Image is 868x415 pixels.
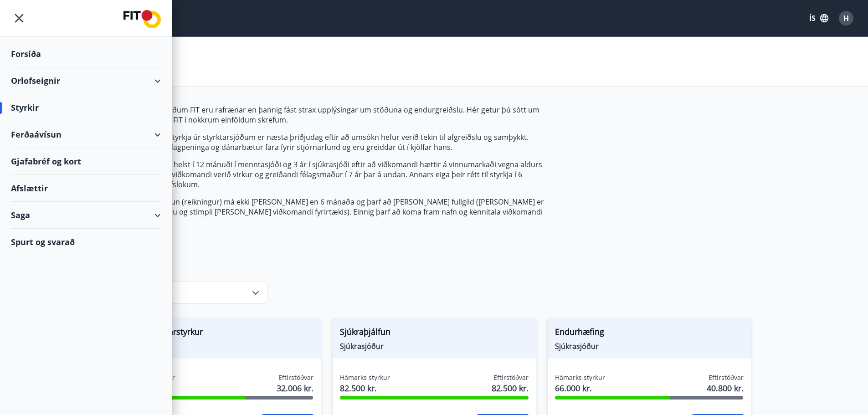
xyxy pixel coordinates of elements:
[492,382,529,394] span: 82.500 kr.
[707,382,744,394] span: 40.800 kr.
[123,10,161,28] img: union_logo
[709,373,744,382] span: Eftirstöðvar
[11,10,27,26] button: menu
[117,271,267,280] label: Flokkur
[340,341,529,351] span: Sjúkrasjóður
[11,41,161,67] div: Forsíða
[804,10,833,26] button: ÍS
[117,105,547,125] p: Umsóknir úr sjóðum FIT eru rafrænar en þannig fást strax upplýsingar um stöðuna og endurgreiðslu....
[340,382,390,394] span: 82.500 kr.
[277,382,313,394] span: 32.006 kr.
[117,159,547,190] p: Réttur til styrkja helst í 12 mánuði í menntasjóði og 3 ár í sjúkrasjóði eftir að viðkomandi hætt...
[11,121,161,148] div: Ferðaávísun
[278,373,313,382] span: Eftirstöðvar
[340,373,390,382] span: Hámarks styrkur
[11,94,161,121] div: Styrkir
[555,382,605,394] span: 66.000 kr.
[555,326,744,341] span: Endurhæfing
[125,326,313,341] span: Líkamsræktarstyrkur
[11,202,161,229] div: Saga
[11,175,161,202] div: Afslættir
[340,326,529,341] span: Sjúkraþjálfun
[843,13,849,23] span: H
[117,197,547,227] p: Athugið að kvittun (reikningur) má ekki [PERSON_NAME] en 6 mánaða og þarf að [PERSON_NAME] fullgi...
[555,373,605,382] span: Hámarks styrkur
[11,229,161,255] div: Spurt og svarað
[555,341,744,351] span: Sjúkrasjóður
[11,67,161,94] div: Orlofseignir
[835,7,857,29] button: H
[125,341,313,351] span: Sjúkrasjóður
[493,373,529,382] span: Eftirstöðvar
[117,132,547,152] p: Greiðsludagur styrkja úr styrktarsjóðum er næsta þriðjudag eftir að umsókn hefur verið tekin til ...
[11,148,161,175] div: Gjafabréf og kort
